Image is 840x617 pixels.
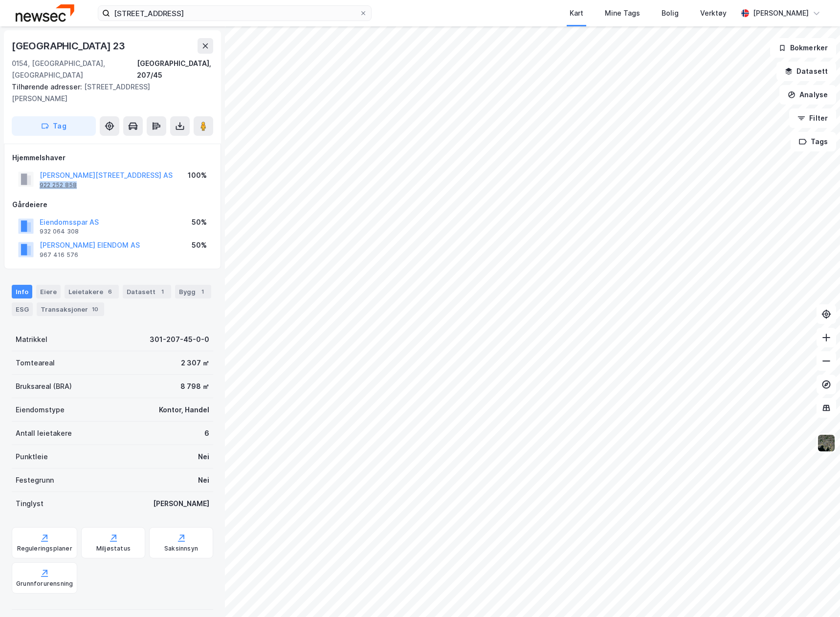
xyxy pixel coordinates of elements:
div: 100% [188,170,207,181]
div: Antall leietakere [16,427,72,439]
div: 6 [204,427,209,439]
input: Søk på adresse, matrikkel, gårdeiere, leietakere eller personer [110,6,359,21]
div: Hjemmelshaver [12,152,213,164]
div: Datasett [123,285,171,298]
div: 932 064 308 [40,228,79,235]
button: Datasett [776,62,836,81]
div: Eiere [36,285,61,298]
div: 0154, [GEOGRAPHIC_DATA], [GEOGRAPHIC_DATA] [12,58,137,81]
div: Bruksareal (BRA) [16,381,72,392]
div: [PERSON_NAME] [753,7,809,19]
button: Tag [12,116,96,136]
iframe: Chat Widget [791,570,840,617]
div: 922 252 858 [40,181,77,189]
div: 1 [157,287,167,297]
button: Tags [791,132,836,151]
div: Verktøy [700,7,727,19]
div: Saksinnsyn [164,545,198,553]
div: 967 416 576 [40,251,78,259]
div: Punktleie [16,451,48,463]
div: Festegrunn [16,474,54,486]
div: Kontrollprogram for chat [791,570,840,617]
div: [STREET_ADDRESS][PERSON_NAME] [12,81,205,105]
div: 6 [105,287,115,297]
div: 301-207-45-0-0 [150,334,209,345]
div: 50% [192,216,207,228]
div: Tomteareal [16,357,55,369]
div: Transaksjoner [37,302,104,316]
div: Leietakere [65,285,119,298]
div: Bygg [175,285,211,298]
button: Analyse [779,85,836,105]
div: 50% [192,239,207,251]
span: Tilhørende adresser: [12,83,84,91]
div: Bolig [662,7,679,19]
div: Mine Tags [605,7,640,19]
img: 9k= [817,434,836,452]
div: [GEOGRAPHIC_DATA] 23 [12,38,127,54]
div: Gårdeiere [12,199,213,211]
div: ESG [12,302,33,316]
div: Miljøstatus [96,545,131,553]
div: 1 [198,287,207,297]
div: Grunnforurensning [16,580,73,588]
button: Filter [789,108,836,128]
div: Matrikkel [16,334,47,345]
div: Eiendomstype [16,404,65,416]
div: Kart [570,7,583,19]
div: Kontor, Handel [159,404,209,416]
div: [GEOGRAPHIC_DATA], 207/45 [137,58,213,81]
div: 8 798 ㎡ [180,381,209,392]
div: Tinglyst [16,498,44,510]
div: Info [12,285,32,298]
button: Bokmerker [770,38,836,58]
div: Nei [198,474,209,486]
div: [PERSON_NAME] [153,498,209,510]
div: Nei [198,451,209,463]
img: newsec-logo.f6e21ccffca1b3a03d2d.png [16,4,74,21]
div: 10 [90,304,100,314]
div: Reguleringsplaner [17,545,72,553]
div: 2 307 ㎡ [181,357,209,369]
